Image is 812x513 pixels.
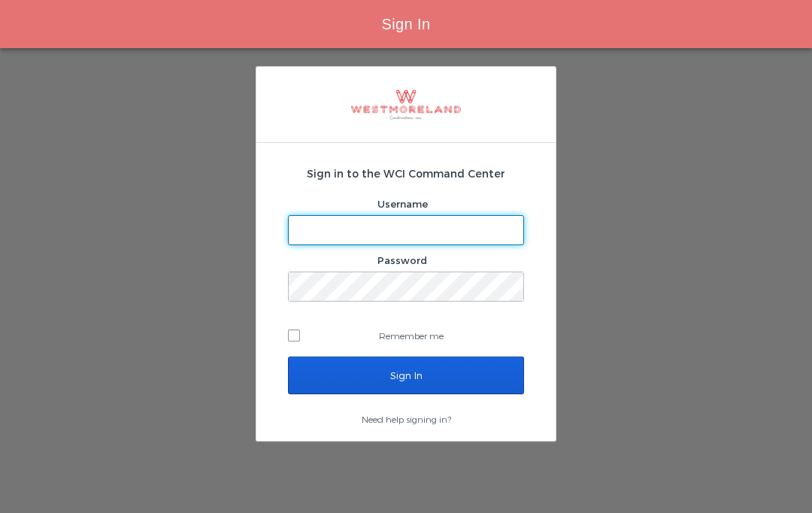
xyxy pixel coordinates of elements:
[381,16,430,32] span: Sign In
[377,254,427,266] label: Password
[288,357,524,394] input: Sign In
[377,198,428,210] label: Username
[288,165,524,181] h2: Sign in to the WCI Command Center
[362,414,451,424] a: Need help signing in?
[288,324,524,347] label: Remember me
